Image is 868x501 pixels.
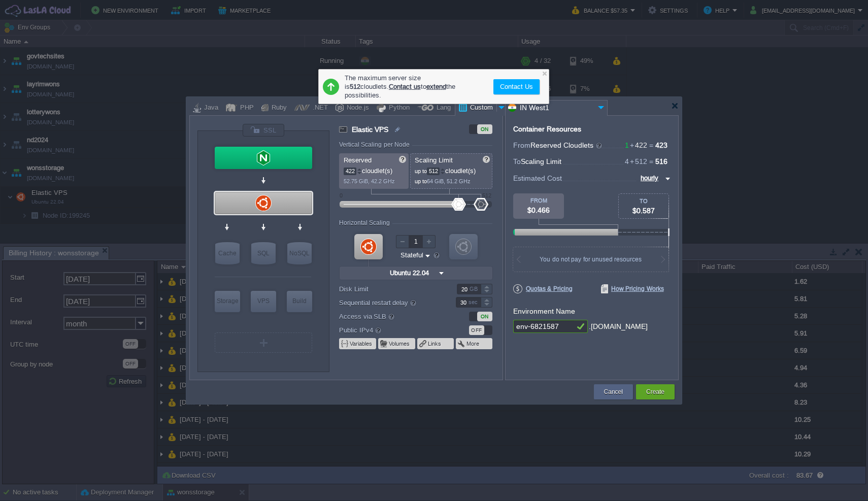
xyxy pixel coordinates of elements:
[389,340,411,348] button: Volumes
[350,340,373,348] button: Variables
[632,207,655,215] span: $0.587
[339,219,392,226] div: Horizontal Scaling
[344,178,395,184] span: 52.75 GiB, 42.2 GHz
[655,141,667,149] span: 423
[646,387,664,397] button: Create
[477,124,492,134] div: ON
[469,297,480,307] div: sec
[513,307,575,315] label: Environment Name
[287,291,312,312] div: Build Node
[339,297,442,308] label: Sequential restart delay
[427,178,471,184] span: 64 GiB, 51.2 GHz
[251,291,276,312] div: Elastic VPS
[215,242,240,264] div: Cache
[287,242,312,264] div: NoSQL
[344,101,369,116] div: Node.js
[629,141,647,149] span: 422
[625,157,629,165] span: 4
[339,141,412,148] div: Vertical Scaling per Node
[513,141,530,149] span: From
[287,291,312,311] div: Build
[467,101,496,116] div: Custom
[601,284,664,293] span: How Pricing Works
[426,83,446,90] a: extend
[513,125,581,133] div: Container Resources
[345,73,488,100] div: The maximum server size is cloudlets. to the possibilities.
[215,332,312,353] div: Create New Layer
[629,157,647,165] span: 512
[215,291,240,312] div: Storage Containers
[513,284,573,293] span: Quotas & Pricing
[215,147,312,169] div: Load Balancer
[428,340,442,348] button: Links
[629,141,635,149] span: +
[625,141,629,149] span: 1
[339,324,442,336] label: Public IPv4
[415,156,453,164] span: Scaling Limit
[344,164,405,175] p: cloudlet(s)
[389,83,421,90] a: Contact us
[215,192,312,214] div: Elastic VPS
[310,101,328,116] div: .NET
[469,325,484,335] div: OFF
[497,81,536,93] button: Contact Us
[513,173,562,184] span: Estimated Cost
[350,83,360,90] b: 512
[619,198,669,204] div: TO
[201,101,218,116] div: Java
[251,242,276,264] div: SQL
[237,101,254,116] div: PHP
[482,192,491,198] div: 512
[215,291,240,311] div: Storage
[530,141,603,149] span: Reserved Cloudlets
[339,284,442,294] label: Disk Limit
[629,157,635,165] span: +
[470,284,480,294] div: GB
[415,178,427,184] span: up to
[647,157,655,165] span: =
[287,242,312,264] div: NoSQL Databases
[466,340,480,348] button: More
[527,206,550,214] span: $0.466
[513,197,564,204] div: FROM
[386,101,410,116] div: Python
[269,101,287,116] div: Ruby
[344,156,372,164] span: Reserved
[655,157,667,165] span: 516
[251,291,276,311] div: VPS
[589,320,648,333] div: .[DOMAIN_NAME]
[647,141,655,149] span: =
[339,311,442,322] label: Access via SLB
[415,164,489,175] p: cloudlet(s)
[521,157,561,165] span: Scaling Limit
[340,192,343,198] div: 0
[433,101,451,116] div: Lang
[513,157,521,165] span: To
[415,168,427,174] span: up to
[604,387,623,397] button: Cancel
[251,242,276,264] div: SQL Databases
[477,312,492,321] div: ON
